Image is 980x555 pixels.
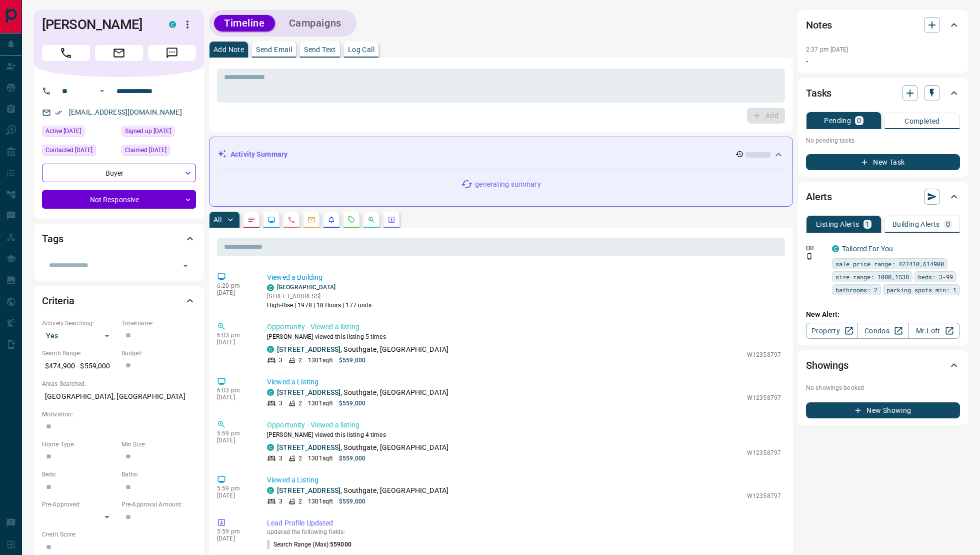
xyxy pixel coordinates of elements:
[367,216,375,224] svg: Opportunities
[277,345,340,353] a: [STREET_ADDRESS]
[42,164,196,182] div: Buyer
[806,357,848,373] h2: Showings
[247,216,255,224] svg: Notes
[806,85,831,101] h2: Tasks
[339,356,365,365] p: $559,000
[125,126,171,136] span: Signed up [DATE]
[267,377,781,387] p: Viewed a Listing
[832,245,839,252] div: condos.ca
[42,379,196,388] p: Areas Searched:
[842,245,893,253] a: Tailored For You
[217,528,252,535] p: 5:59 pm
[69,108,182,116] a: [EMAIL_ADDRESS][DOMAIN_NAME]
[806,185,960,209] div: Alerts
[217,394,252,401] p: [DATE]
[277,443,340,451] a: [STREET_ADDRESS]
[277,344,448,355] p: , Southgate, [GEOGRAPHIC_DATA]
[277,485,448,496] p: , Southgate, [GEOGRAPHIC_DATA]
[267,420,781,430] p: Opportunity - Viewed a listing
[121,349,196,358] p: Budget:
[806,133,960,148] p: No pending tasks
[217,332,252,339] p: 6:03 pm
[45,145,92,155] span: Contacted [DATE]
[298,454,302,463] p: 2
[824,117,851,124] p: Pending
[213,216,221,223] p: All
[806,17,832,33] h2: Notes
[298,497,302,506] p: 2
[387,216,395,224] svg: Agent Actions
[279,454,282,463] p: 3
[267,292,372,301] p: [STREET_ADDRESS]
[475,179,540,190] p: generating summary
[835,259,944,269] span: sale price range: 427410,614900
[806,402,960,418] button: New Showing
[217,437,252,444] p: [DATE]
[217,485,252,492] p: 5:59 pm
[42,319,116,328] p: Actively Searching:
[148,45,196,61] span: Message
[217,387,252,394] p: 6:03 pm
[339,454,365,463] p: $559,000
[42,500,116,509] p: Pre-Approved:
[946,221,950,228] p: 0
[42,190,196,209] div: Not Responsive
[42,126,116,140] div: Thu Sep 11 2025
[267,430,781,439] p: [PERSON_NAME] viewed this listing 4 times
[42,231,63,247] h2: Tags
[42,349,116,358] p: Search Range:
[806,353,960,377] div: Showings
[267,487,274,494] div: condos.ca
[330,541,351,548] span: 559000
[892,221,940,228] p: Building Alerts
[277,442,448,453] p: , Southgate, [GEOGRAPHIC_DATA]
[806,189,832,205] h2: Alerts
[279,15,351,32] button: Campaigns
[806,244,826,253] p: Off
[217,339,252,346] p: [DATE]
[904,118,940,125] p: Completed
[816,221,859,228] p: Listing Alerts
[267,322,781,332] p: Opportunity - Viewed a listing
[747,393,781,402] p: W12358797
[267,389,274,396] div: condos.ca
[277,486,340,494] a: [STREET_ADDRESS]
[806,253,813,260] svg: Push Notification Only
[267,475,781,485] p: Viewed a Listing
[45,126,81,136] span: Active [DATE]
[806,323,857,339] a: Property
[121,126,196,140] div: Mon Sep 08 2025
[267,346,274,353] div: condos.ca
[747,448,781,457] p: W12358797
[42,388,196,405] p: [GEOGRAPHIC_DATA], [GEOGRAPHIC_DATA]
[277,388,340,396] a: [STREET_ADDRESS]
[267,301,372,310] p: High-Rise | 1978 | 18 floors | 177 units
[267,528,781,535] p: updated the following fields:
[857,117,861,124] p: 0
[886,285,956,295] span: parking spots min: 1
[806,13,960,37] div: Notes
[217,430,252,437] p: 5:59 pm
[217,145,784,164] div: Activity Summary
[121,440,196,449] p: Min Size:
[806,309,960,320] p: New Alert:
[42,410,196,419] p: Motivation:
[42,145,116,159] div: Mon Sep 08 2025
[298,399,302,408] p: 2
[42,328,116,344] div: Yes
[169,21,176,28] div: condos.ca
[42,470,116,479] p: Beds:
[918,272,953,282] span: beds: 3-99
[806,46,848,53] p: 2:37 pm [DATE]
[42,227,196,251] div: Tags
[42,293,74,309] h2: Criteria
[806,56,960,67] p: -
[267,444,274,451] div: condos.ca
[277,387,448,398] p: , Southgate, [GEOGRAPHIC_DATA]
[304,46,336,53] p: Send Text
[96,85,108,97] button: Open
[835,272,909,282] span: size range: 1080,1538
[267,284,274,291] div: condos.ca
[308,497,333,506] p: 1301 sqft
[327,216,335,224] svg: Listing Alerts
